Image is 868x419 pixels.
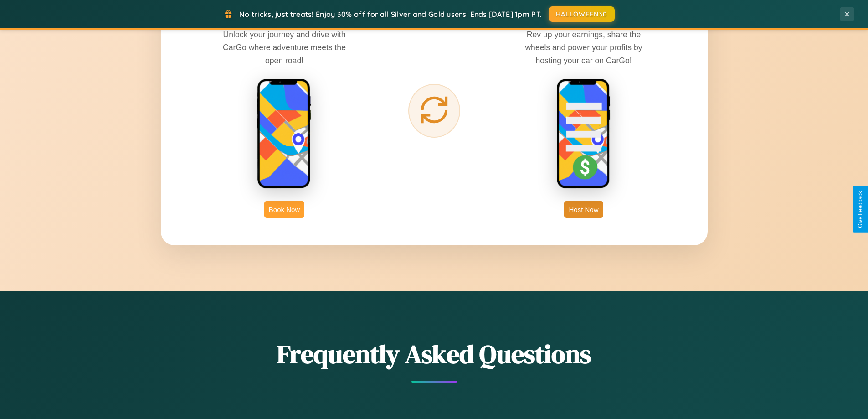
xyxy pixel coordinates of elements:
h2: Frequently Asked Questions [161,336,708,372]
div: Give Feedback [857,191,863,228]
p: Rev up your earnings, share the wheels and power your profits by hosting your car on CarGo! [515,28,652,67]
button: HALLOWEEN30 [549,6,615,22]
span: No tricks, just treats! Enjoy 30% off for all Silver and Gold users! Ends [DATE] 1pm PT. [239,10,542,19]
button: Book Now [264,201,304,218]
img: rent phone [257,78,312,190]
img: host phone [556,78,611,190]
button: Host Now [564,201,603,218]
p: Unlock your journey and drive with CarGo where adventure meets the open road! [216,28,353,67]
